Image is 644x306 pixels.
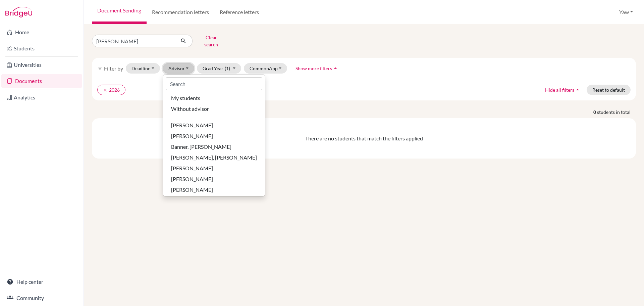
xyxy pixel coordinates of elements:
a: Analytics [1,91,82,104]
i: arrow_drop_up [332,65,339,72]
a: Help center [1,275,82,289]
input: Search [166,77,262,90]
strong: 0 [593,108,597,116]
span: My students [171,94,200,102]
div: There are no students that match the filters applied [95,134,633,142]
span: [PERSON_NAME] [171,121,213,129]
button: Hide all filtersarrow_drop_up [539,85,587,95]
span: [PERSON_NAME] [171,132,213,140]
span: Hide all filters [545,87,574,93]
button: Show more filtersarrow_drop_up [290,63,344,74]
a: Students [1,42,82,55]
a: Documents [1,74,82,88]
span: (1) [225,65,230,71]
span: [PERSON_NAME] [171,186,213,194]
i: arrow_drop_up [574,86,581,93]
span: [PERSON_NAME] [171,164,213,172]
i: filter_list [97,65,103,71]
button: My students [163,93,265,103]
button: [PERSON_NAME] [163,163,265,174]
button: Grad Year(1) [197,63,241,74]
span: Filter by [104,65,123,72]
button: Advisor [163,63,195,74]
a: Community [1,291,82,305]
span: students in total [597,108,636,116]
img: Bridge-U [5,7,32,17]
button: Reset to default [587,85,631,95]
button: Without advisor [163,103,265,114]
input: Find student by name... [92,35,175,47]
a: Home [1,26,82,39]
button: Yaw [616,6,636,18]
span: [PERSON_NAME] [171,175,213,183]
a: Universities [1,58,82,72]
span: Without advisor [171,105,209,113]
span: Show more filters [296,65,332,71]
i: clear [103,88,108,92]
button: [PERSON_NAME] [163,120,265,131]
span: [PERSON_NAME], [PERSON_NAME] [171,154,257,162]
button: [PERSON_NAME] [163,174,265,184]
button: CommonApp [244,63,287,74]
button: [PERSON_NAME] [163,131,265,141]
button: [PERSON_NAME], [PERSON_NAME] [163,152,265,163]
button: Clear search [193,32,230,50]
div: Advisor [163,74,265,196]
span: Banner, [PERSON_NAME] [171,143,231,151]
button: clear2026 [97,85,125,95]
button: Banner, [PERSON_NAME] [163,141,265,152]
button: [PERSON_NAME] [163,184,265,195]
button: Deadline [126,63,160,74]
